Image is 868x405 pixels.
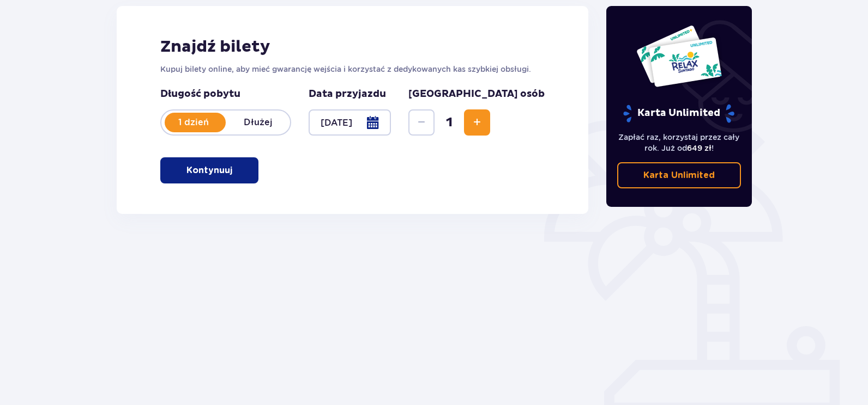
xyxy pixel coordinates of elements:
button: Decrease [408,109,435,136]
button: Kontynuuj [160,157,258,183]
p: [GEOGRAPHIC_DATA] osób [408,88,545,101]
p: Zapłać raz, korzystaj przez cały rok. Już od ! [617,132,742,154]
p: Karta Unlimited [622,104,736,123]
p: Kupuj bilety online, aby mieć gwarancję wejścia i korzystać z dedykowanych kas szybkiej obsługi. [160,64,545,75]
button: Increase [464,109,490,136]
a: Karta Unlimited [617,162,742,188]
p: Długość pobytu [160,88,291,101]
p: Kontynuuj [186,164,232,176]
p: Karta Unlimited [643,169,715,181]
span: 1 [437,114,462,131]
span: 649 zł [687,144,712,152]
p: Dłużej [226,116,290,128]
p: 1 dzień [161,116,226,128]
p: Data przyjazdu [309,88,386,101]
h2: Znajdź bilety [160,36,545,57]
